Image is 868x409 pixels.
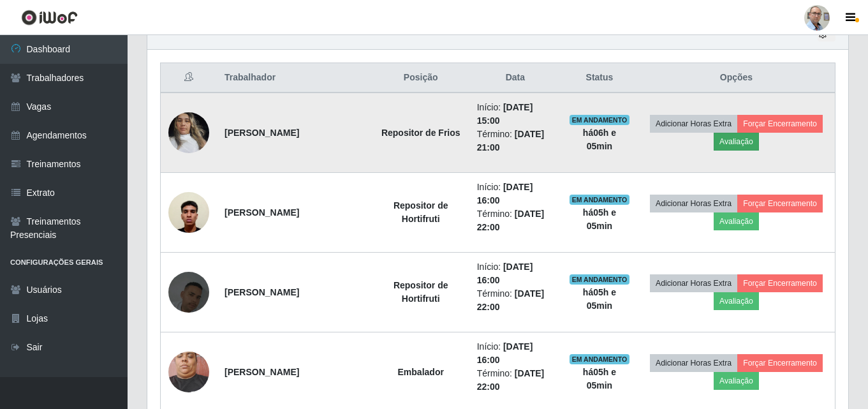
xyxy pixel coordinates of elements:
[737,354,823,372] button: Forçar Encerramento
[714,133,759,151] button: Avaliação
[714,212,759,230] button: Avaliação
[583,207,616,231] strong: há 05 h e 05 min
[477,262,533,285] time: [DATE] 16:00
[650,274,737,292] button: Adicionar Horas Extra
[372,63,469,93] th: Posição
[394,280,448,304] strong: Repositor de Hortifruti
[477,367,554,394] li: Término:
[224,128,299,138] strong: [PERSON_NAME]
[714,372,759,390] button: Avaliação
[381,128,460,138] strong: Repositor de Frios
[737,115,823,133] button: Forçar Encerramento
[224,207,299,218] strong: [PERSON_NAME]
[583,287,616,311] strong: há 05 h e 05 min
[168,105,209,160] img: 1744396836120.jpeg
[168,256,209,329] img: 1756946405687.jpeg
[477,207,554,234] li: Término:
[583,128,616,151] strong: há 06 h e 05 min
[224,287,299,297] strong: [PERSON_NAME]
[570,195,630,205] span: EM ANDAMENTO
[21,10,78,26] img: CoreUI Logo
[394,200,448,224] strong: Repositor de Hortifruti
[561,63,638,93] th: Status
[737,274,823,292] button: Forçar Encerramento
[217,63,372,93] th: Trabalhador
[477,101,554,128] li: Início:
[638,63,835,93] th: Opções
[650,354,737,372] button: Adicionar Horas Extra
[570,274,630,285] span: EM ANDAMENTO
[650,115,737,133] button: Adicionar Horas Extra
[224,367,299,377] strong: [PERSON_NAME]
[168,185,209,239] img: 1749171143846.jpeg
[469,63,561,93] th: Data
[570,354,630,364] span: EM ANDAMENTO
[477,260,554,287] li: Início:
[714,292,759,310] button: Avaliação
[477,341,533,365] time: [DATE] 16:00
[398,367,444,377] strong: Embalador
[477,287,554,314] li: Término:
[477,182,533,205] time: [DATE] 16:00
[477,340,554,367] li: Início:
[570,115,630,125] span: EM ANDAMENTO
[477,102,533,126] time: [DATE] 15:00
[583,367,616,390] strong: há 05 h e 05 min
[650,195,737,212] button: Adicionar Horas Extra
[477,128,554,154] li: Término:
[737,195,823,212] button: Forçar Encerramento
[477,181,554,207] li: Início:
[168,345,209,399] img: 1725884204403.jpeg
